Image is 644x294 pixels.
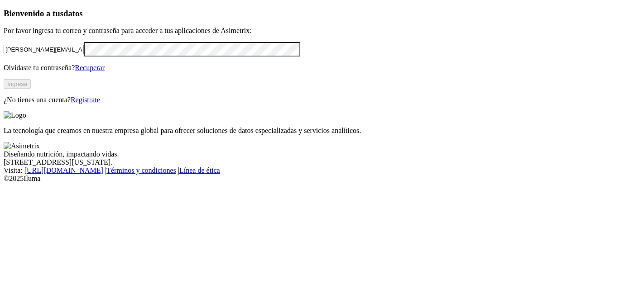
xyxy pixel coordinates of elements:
[4,166,640,175] div: Visita : | |
[179,166,220,174] a: Línea de ética
[24,166,103,174] a: [URL][DOMAIN_NAME]
[63,9,83,18] span: datos
[4,142,40,150] img: Asimetrix
[4,9,640,19] h3: Bienvenido a tus
[4,127,640,135] p: La tecnología que creamos en nuestra empresa global para ofrecer soluciones de datos especializad...
[4,158,640,166] div: [STREET_ADDRESS][US_STATE].
[4,175,640,183] div: © 2025 Iluma
[4,64,640,72] p: Olvidaste tu contraseña?
[71,96,100,104] a: Regístrate
[4,96,640,104] p: ¿No tienes una cuenta?
[4,111,26,119] img: Logo
[75,64,105,71] a: Recuperar
[106,166,176,174] a: Términos y condiciones
[4,45,84,54] input: Tu correo
[4,150,640,158] div: Diseñando nutrición, impactando vidas.
[4,79,31,89] button: Ingresa
[4,27,640,35] p: Por favor ingresa tu correo y contraseña para acceder a tus aplicaciones de Asimetrix:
